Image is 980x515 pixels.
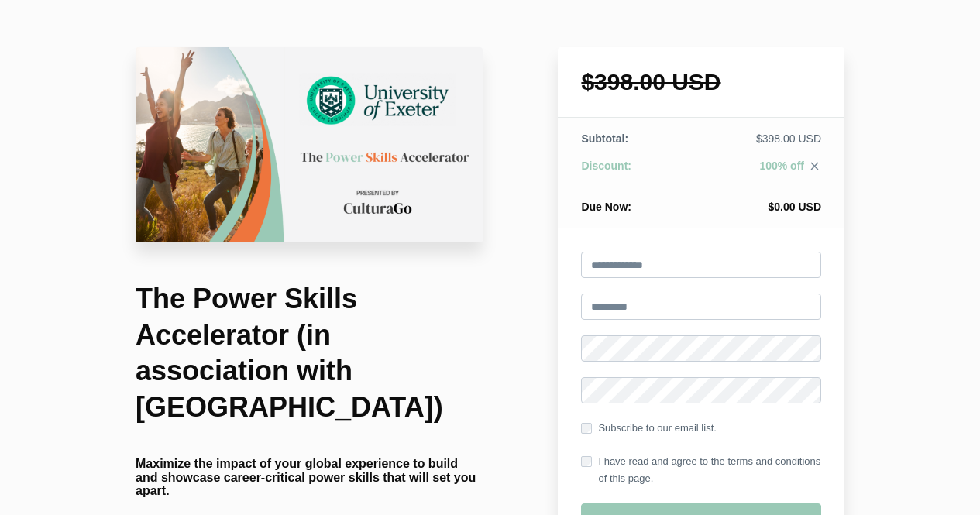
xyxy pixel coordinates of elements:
[804,160,821,177] a: close
[581,158,685,187] th: Discount:
[136,457,483,498] h4: Maximize the impact of your global experience to build and showcase career-critical power skills ...
[136,47,483,242] img: 83720c0-6e26-5801-a5d4-42ecd71128a7_University_of_Exeter_Checkout_Page.png
[581,132,628,145] span: Subtotal:
[808,160,821,173] i: close
[581,187,685,215] th: Due Now:
[581,453,821,487] label: I have read and agree to the terms and conditions of this page.
[769,201,821,213] span: $0.00 USD
[759,160,804,172] span: 100% off
[581,456,592,467] input: I have read and agree to the terms and conditions of this page.
[686,131,821,158] td: $398.00 USD
[581,420,716,437] label: Subscribe to our email list.
[581,423,592,434] input: Subscribe to our email list.
[136,281,483,426] h1: The Power Skills Accelerator (in association with [GEOGRAPHIC_DATA])
[581,70,821,94] h1: $398.00 USD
